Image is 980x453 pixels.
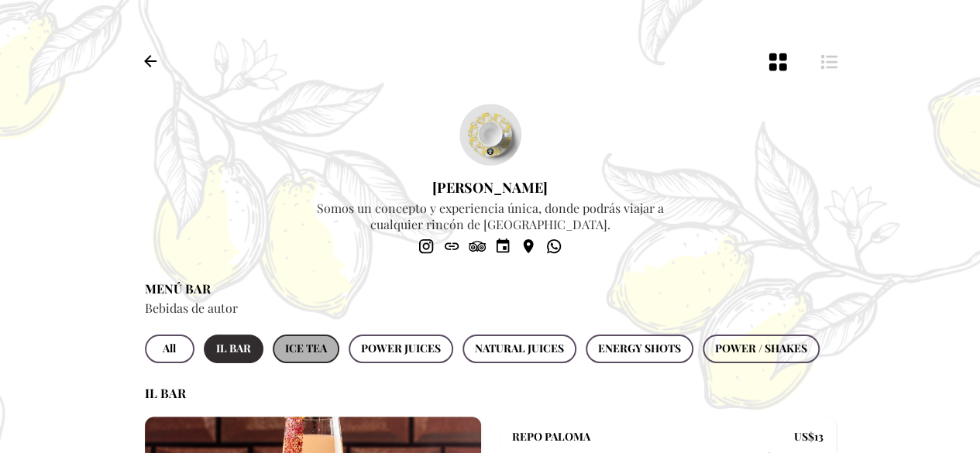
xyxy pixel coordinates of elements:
[273,335,339,363] button: ICE TEA
[794,429,824,444] p: US$ 13
[285,339,327,359] span: ICE TEA
[475,339,564,359] span: NATURAL JUICES
[145,280,836,297] h2: MENÚ BAR
[204,335,263,363] button: IL BAR
[349,335,453,363] button: POWER JUICES
[415,235,437,257] a: social-link-INSTAGRAM
[157,339,182,359] span: All
[703,335,820,363] button: POWER / SHAKES
[145,385,836,401] h3: IL BAR
[818,50,841,74] button: List View Button
[308,200,672,232] p: Somos un concepto y experiencia única, donde podrás viajar a cualquier rincón de [GEOGRAPHIC_DATA].
[466,235,488,257] a: social-link-TRIP_ADVISOR
[145,335,194,363] button: All
[361,339,441,359] span: POWER JUICES
[492,235,514,257] a: social-link-RESERVATION_URL
[598,339,681,359] span: ENERGY SHOTS
[462,335,576,363] button: NATURAL JUICES
[139,50,162,73] button: Back to Profile
[543,235,565,257] a: social-link-WHATSAPP
[715,339,807,359] span: POWER / SHAKES
[518,235,539,257] a: social-link-GOOGLE_LOCATION
[145,300,836,316] p: Bebidas de autor
[216,339,251,359] span: IL BAR
[512,429,590,444] h4: REPO PALOMA
[308,178,672,197] h1: [PERSON_NAME]
[765,50,790,74] button: Grid View Button
[586,335,693,363] button: ENERGY SHOTS
[441,235,462,257] a: social-link-WEBSITE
